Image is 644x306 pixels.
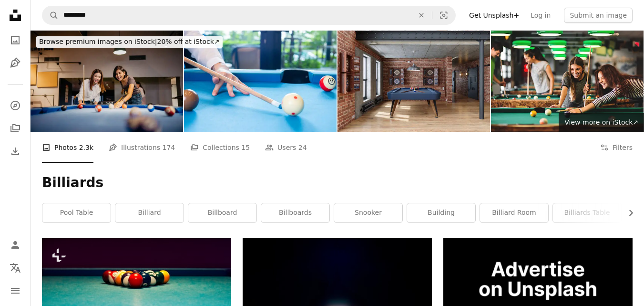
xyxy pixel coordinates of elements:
a: Browse premium images on iStock|20% off at iStock↗ [31,31,228,53]
a: billboards [261,203,329,222]
span: 24 [298,142,307,153]
span: 174 [163,142,175,153]
span: 15 [241,142,250,153]
a: Log in / Sign up [6,235,25,254]
a: Illustrations [6,53,25,73]
a: pool table [42,203,111,222]
a: Explore [6,96,25,115]
a: Illustrations 174 [109,132,175,163]
a: billiard room [480,203,548,222]
button: Search Unsplash [42,6,59,24]
a: billiard [115,203,184,222]
button: Filters [600,132,633,163]
a: billboard [188,203,256,222]
img: Industrial Style Game Room With Billiard Table, Dartboards, Pendant Light And Brick Wall [337,31,490,132]
a: snooker [334,203,402,222]
span: View more on iStock ↗ [564,118,638,126]
img: Young woman office workers playing pool in the office [31,31,183,132]
button: Clear [411,6,432,24]
a: Download History [6,142,25,161]
a: Log in [525,8,556,23]
button: Menu [6,281,25,300]
img: Happiness friends in a pub [491,31,644,132]
button: Language [6,258,25,277]
img: Precision and Focus in Pool Cue Shot [184,31,337,132]
a: View more on iStock↗ [559,113,644,132]
a: A pool table with a few pool balls on it [42,297,231,306]
span: Browse premium images on iStock | [39,38,157,45]
a: Collections [6,119,25,138]
a: Get Unsplash+ [463,8,525,23]
button: scroll list to the right [622,203,633,222]
form: Find visuals sitewide [42,6,456,25]
a: building [407,203,475,222]
span: 20% off at iStock ↗ [39,38,220,45]
button: Visual search [432,6,455,24]
a: billiards table [553,203,621,222]
a: Collections 15 [190,132,250,163]
a: Photos [6,31,25,50]
button: Submit an image [564,8,633,23]
h1: Billiards [42,174,633,191]
a: Users 24 [265,132,307,163]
